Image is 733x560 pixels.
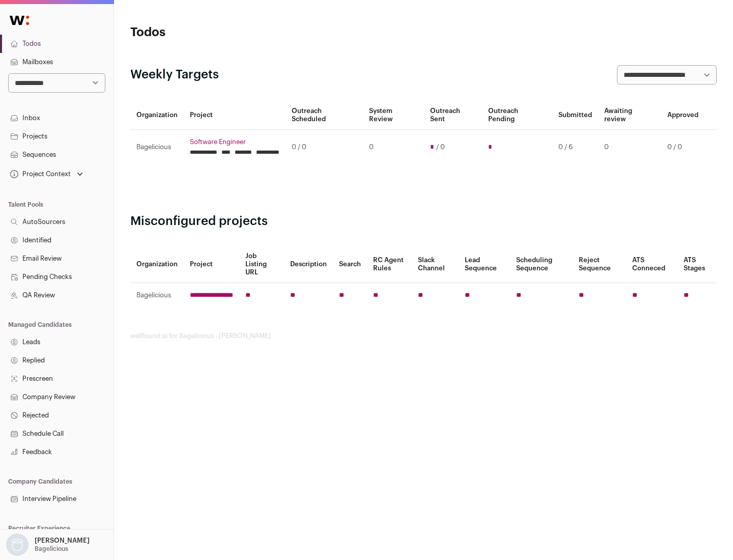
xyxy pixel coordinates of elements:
th: Organization [130,246,184,283]
h1: Todos [130,24,326,41]
button: Open dropdown [4,534,92,556]
th: Lead Sequence [459,246,510,283]
th: ATS Stages [678,246,717,283]
footer: wellfound:ai for Bagelicious - [PERSON_NAME] [130,332,717,340]
p: Bagelicious [35,545,68,553]
h2: Misconfigured projects [130,213,717,230]
td: 0 / 0 [661,130,704,165]
img: Wellfound [4,10,35,31]
th: Submitted [552,101,598,130]
th: System Review [363,101,424,130]
th: Approved [661,101,704,130]
div: Project Context [8,170,71,178]
th: Organization [130,101,184,130]
img: nopic.png [6,534,29,556]
button: Open dropdown [8,167,85,181]
th: Slack Channel [412,246,459,283]
th: Awaiting review [598,101,661,130]
th: Job Listing URL [239,246,284,283]
td: 0 / 0 [286,130,363,165]
th: Description [284,246,333,283]
a: Software Engineer [190,138,279,146]
th: Scheduling Sequence [510,246,573,283]
th: Project [184,246,239,283]
h2: Weekly Targets [130,67,219,83]
th: RC Agent Rules [367,246,411,283]
td: Bagelicious [130,130,184,165]
th: Outreach Scheduled [286,101,363,130]
td: 0 [598,130,661,165]
span: / 0 [436,143,445,151]
th: Outreach Sent [424,101,483,130]
td: 0 / 6 [552,130,598,165]
th: Project [184,101,286,130]
th: Outreach Pending [482,101,552,130]
th: Search [333,246,367,283]
td: 0 [363,130,424,165]
p: [PERSON_NAME] [35,537,90,545]
th: ATS Conneced [626,246,677,283]
td: Bagelicious [130,283,184,308]
th: Reject Sequence [573,246,627,283]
